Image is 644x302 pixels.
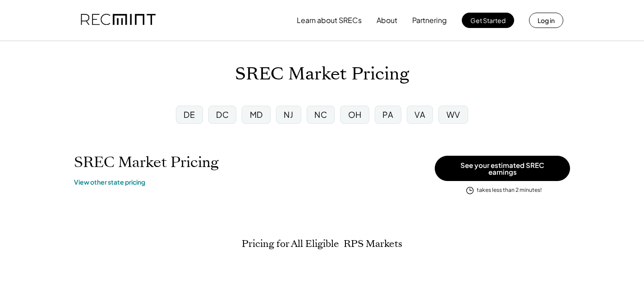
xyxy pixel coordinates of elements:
a: View other state pricing [74,178,145,187]
button: Log in [529,13,563,28]
h1: SREC Market Pricing [74,153,219,171]
div: DE [184,109,195,120]
div: NJ [284,109,293,120]
button: See your estimated SREC earnings [435,156,570,181]
img: recmint-logotype%403x.png [81,5,156,36]
div: MD [250,109,263,120]
div: NC [314,109,327,120]
h2: Pricing for All Eligible RPS Markets [242,238,402,250]
button: About [377,11,397,29]
div: OH [348,109,362,120]
button: Partnering [412,11,447,29]
div: takes less than 2 minutes! [477,186,542,194]
button: Learn about SRECs [297,11,362,29]
button: Get Started [462,13,514,28]
div: PA [382,109,393,120]
h1: SREC Market Pricing [235,64,409,85]
div: VA [414,109,425,120]
div: WV [446,109,460,120]
div: DC [216,109,229,120]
